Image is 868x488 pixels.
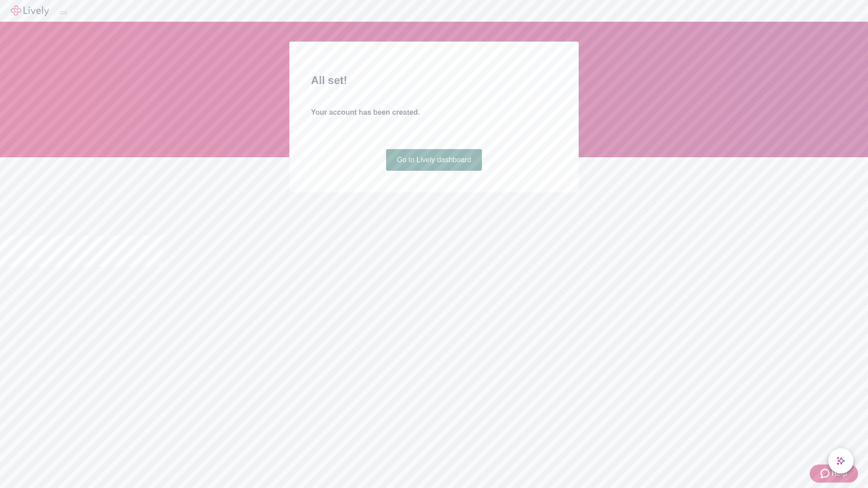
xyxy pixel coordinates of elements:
[810,465,858,483] button: Zendesk support iconHelp
[60,11,67,14] button: Log out
[821,468,831,479] svg: Zendesk support icon
[386,149,482,171] a: Go to Lively dashboard
[828,448,854,474] button: chat
[311,107,557,118] h4: Your account has been created.
[311,72,557,89] h2: All set!
[831,468,847,479] span: Help
[11,5,49,16] img: Lively
[836,456,845,465] svg: Lively AI Assistant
